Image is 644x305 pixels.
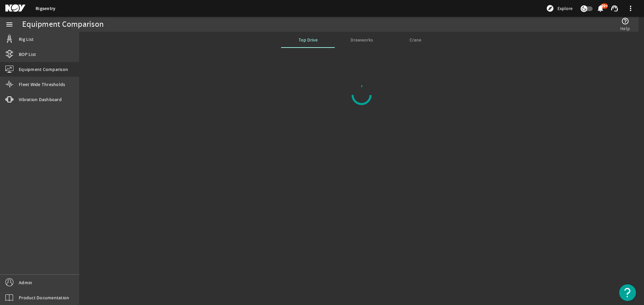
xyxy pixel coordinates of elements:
button: 99+ [597,5,604,12]
div: Equipment Comparison [22,21,104,28]
span: Drawworks [351,37,373,42]
span: Explore [557,5,573,12]
mat-icon: help_outline [621,17,629,25]
span: Rig List [19,36,34,43]
mat-icon: vibration [5,95,13,103]
a: Rigsentry [36,5,55,12]
span: Equipment Comparison [19,66,68,73]
span: BOP List [19,51,36,58]
mat-icon: menu [5,20,13,28]
span: Product Documentation [19,294,69,301]
button: Explore [543,3,575,14]
span: Vibration Dashboard [19,96,62,103]
mat-icon: explore [546,4,554,12]
span: Fleet Wide Thresholds [19,81,65,88]
button: Open Resource Center [619,284,636,301]
span: Admin [19,279,32,286]
mat-icon: notifications [596,4,604,12]
span: Top Drive [299,37,318,42]
span: Crane [410,37,421,42]
mat-icon: support_agent [610,4,619,12]
span: Help [620,25,630,32]
button: more_vert [623,0,639,16]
